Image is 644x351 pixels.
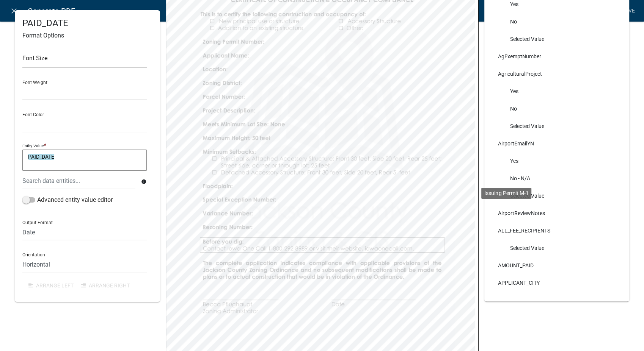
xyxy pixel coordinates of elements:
[492,170,622,187] li: No - N/A
[492,274,622,292] li: APPLICANT_CITY
[75,278,136,292] button: Arrange Right
[492,239,622,257] li: Selected Value
[492,257,622,274] li: AMOUNT_PAID
[492,30,622,48] li: Selected Value
[492,100,622,117] li: No
[492,292,622,309] li: APPLICANT_EMAIL_ADDRESS
[22,18,152,29] h4: PAID_DATE
[492,83,622,100] li: Yes
[481,188,531,199] div: Issuing Permit M-1
[9,6,19,16] i: close
[28,3,75,19] span: Generate PDF
[492,135,622,152] li: AirportEmailYN
[492,117,622,135] li: Selected Value
[492,187,622,204] li: Selected Value
[22,144,44,148] p: Entity Value
[492,13,622,30] li: No
[22,31,152,39] h6: Format Options
[492,152,622,170] li: Yes
[141,179,146,184] i: info
[22,195,113,204] label: Advanced entity value editor
[22,173,135,188] input: Search data entities...
[492,48,622,65] li: AgExemptNumber
[22,278,75,292] button: Arrange Left
[492,204,622,222] li: AirportReviewNotes
[492,222,622,239] li: ALL_FEE_RECIPIENTS
[492,65,622,83] li: AgriculturalProject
